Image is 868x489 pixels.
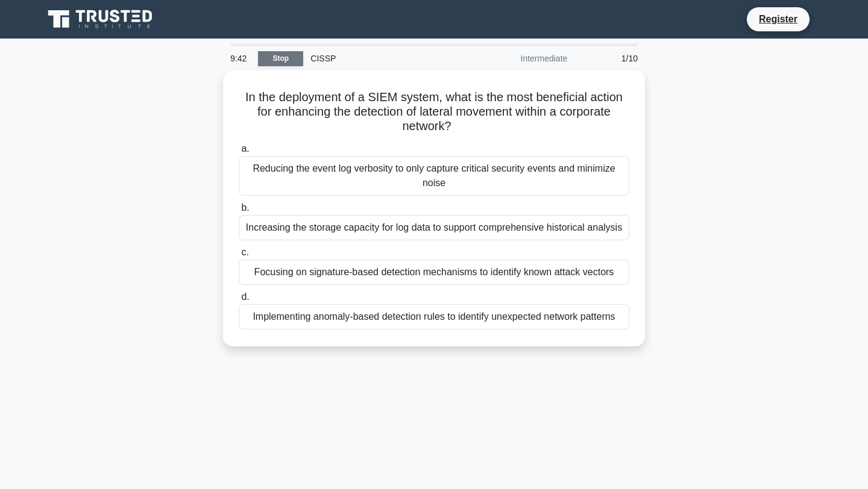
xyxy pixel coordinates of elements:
[239,215,629,240] div: Increasing the storage capacity for log data to support comprehensive historical analysis
[258,51,303,66] a: Stop
[223,46,258,70] div: 9:42
[237,90,631,134] h5: In the deployment of a SIEM system, what is the most beneficial action for enhancing the detectio...
[241,291,249,302] span: d.
[574,46,645,70] div: 1/10
[241,202,249,213] span: b.
[303,46,469,70] div: CISSP
[241,143,249,154] span: a.
[239,304,629,329] div: Implementing anomaly-based detection rules to identify unexpected network patterns
[241,247,248,257] span: c.
[239,260,629,285] div: Focusing on signature-based detection mechanisms to identify known attack vectors
[469,46,574,70] div: Intermediate
[239,156,629,196] div: Reducing the event log verbosity to only capture critical security events and minimize noise
[752,11,805,26] a: Register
